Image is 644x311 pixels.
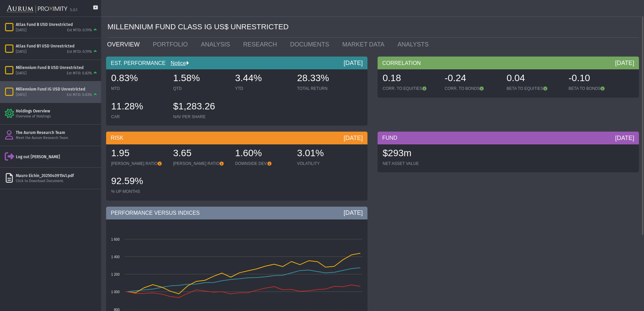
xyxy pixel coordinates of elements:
div: NET ASSET VALUE [383,161,438,166]
div: [PERSON_NAME] RATIO [111,161,166,166]
div: -0.24 [445,72,500,86]
div: Est MTD: 0.19% [67,49,92,55]
div: [DATE] [16,71,27,76]
div: CORR. TO EQUITIES [383,86,438,91]
a: ANALYSTS [392,38,437,51]
div: Meet the Aurum Research Team [16,136,98,141]
span: 0.18 [383,73,401,83]
div: [DATE] [16,28,27,33]
div: CORR. TO BONDS [445,86,500,91]
div: [DATE] [344,134,363,142]
div: [DATE] [16,93,27,98]
div: Overview of Holdings [16,114,98,119]
span: 0.83% [111,73,138,83]
div: Mauro Eichin_202504091541.pdf [16,173,98,178]
div: [PERSON_NAME] RATIO [173,161,228,166]
div: FUND [378,132,639,144]
div: [DATE] [344,59,363,67]
div: QTD [173,86,228,91]
div: MILLENNIUM FUND CLASS IG US$ UNRESTRICTED [107,16,639,38]
div: RISK [106,132,367,144]
text: 1 200 [111,273,120,276]
text: 1 400 [111,255,120,259]
div: Notice [166,60,189,67]
a: DOCUMENTS [285,38,337,51]
text: 1 000 [111,290,120,294]
a: MARKET DATA [337,38,392,51]
div: Millennium Fund IG USD Unrestricted [16,87,98,92]
div: Millennium Fund B USD Unrestricted [16,65,98,70]
div: NAV PER SHARE [173,114,228,119]
div: Log out [PERSON_NAME] [16,154,98,160]
div: The Aurum Research Team [16,130,98,135]
span: 1.58% [173,73,200,83]
text: 1 600 [111,238,120,241]
div: Atlas Fund B USD Unrestricted [16,22,98,27]
div: Est MTD: 0.83% [67,93,92,98]
div: MTD [111,86,166,91]
div: Atlas Fund B1 USD Unrestricted [16,43,98,49]
a: PORTFOLIO [148,38,196,51]
a: Notice [166,60,186,66]
img: Aurum-Proximity%20white.svg [7,2,67,16]
div: $1,283.26 [173,100,228,114]
div: Est MTD: 0.82% [67,71,92,76]
div: Holdings Overview [16,108,98,114]
div: Est MTD: 0.19% [67,28,92,33]
div: EST. PERFORMANCE [106,57,367,69]
div: [DATE] [344,209,363,217]
a: RESEARCH [238,38,285,51]
div: DOWNSIDE DEV. [235,161,290,166]
div: PERFORMANCE VERSUS INDICES [106,207,367,219]
div: 3.01% [297,147,352,161]
div: 3.44% [235,72,290,86]
div: CAR [111,114,166,119]
div: [DATE] [16,49,27,55]
div: 5.0.1 [70,8,77,13]
a: ANALYSIS [196,38,238,51]
div: 11.28% [111,100,166,114]
div: 1.60% [235,147,290,161]
div: VOLATILITY [297,161,352,166]
div: $293m [383,147,438,161]
a: OVERVIEW [102,38,148,51]
div: 92.59% [111,175,166,189]
div: Click to Download Document. [16,179,98,184]
div: CORRELATION [378,57,639,69]
div: % UP MONTHS [111,189,166,194]
div: 1.95 [111,147,166,161]
div: 3.65 [173,147,228,161]
div: YTD [235,86,290,91]
div: TOTAL RETURN [297,86,352,91]
div: 28.33% [297,72,352,86]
